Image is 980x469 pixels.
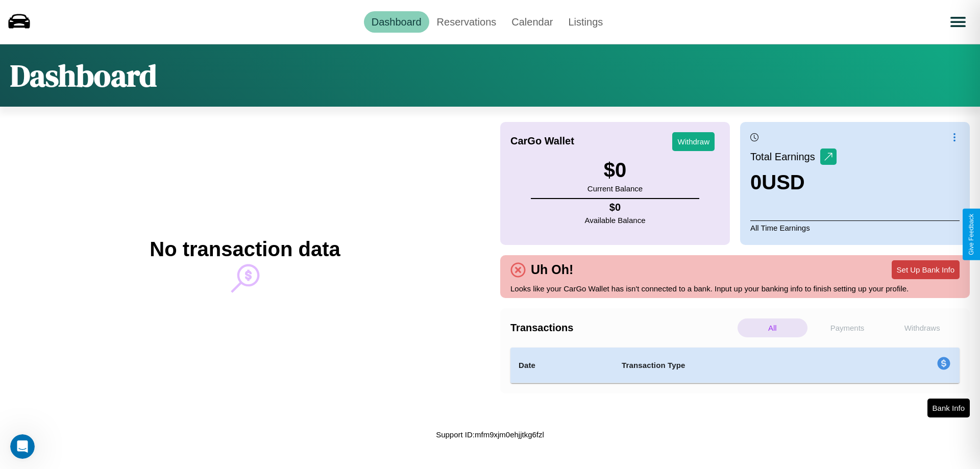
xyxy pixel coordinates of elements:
[672,132,715,151] button: Withdraw
[587,182,643,195] p: Current Balance
[560,11,610,33] a: Listings
[10,55,157,96] h1: Dashboard
[813,318,883,337] p: Payments
[750,147,820,166] p: Total Earnings
[364,11,429,33] a: Dashboard
[892,260,960,279] button: Set Up Bank Info
[429,11,504,33] a: Reservations
[510,348,960,383] table: simple table
[750,220,960,235] p: All Time Earnings
[738,318,807,337] p: All
[519,359,605,372] h4: Date
[10,434,35,459] iframe: Intercom live chat
[585,213,646,227] p: Available Balance
[587,159,643,182] h3: $ 0
[944,8,972,36] button: Open menu
[510,322,735,334] h4: Transactions
[968,214,975,255] div: Give Feedback
[927,399,970,417] button: Bank Info
[436,428,544,441] p: Support ID: mfm9xjm0ehjjtkg6fzl
[510,135,574,147] h4: CarGo Wallet
[526,262,578,277] h4: Uh Oh!
[510,282,960,295] p: Looks like your CarGo Wallet has isn't connected to a bank. Input up your banking info to finish ...
[504,11,560,33] a: Calendar
[750,171,837,194] h3: 0 USD
[150,238,340,261] h2: No transaction data
[622,359,853,372] h4: Transaction Type
[887,318,957,337] p: Withdraws
[585,202,646,213] h4: $ 0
